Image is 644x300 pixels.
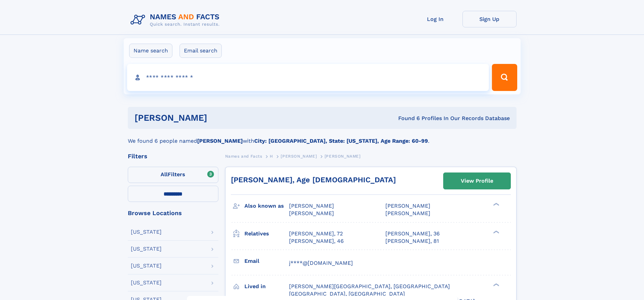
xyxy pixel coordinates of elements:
[492,202,500,207] div: ❯
[385,237,439,245] a: [PERSON_NAME], 81
[197,138,243,144] b: [PERSON_NAME]
[289,230,343,237] a: [PERSON_NAME], 72
[135,114,303,122] h1: [PERSON_NAME]
[408,11,462,27] a: Log In
[254,138,428,144] b: City: [GEOGRAPHIC_DATA], State: [US_STATE], Age Range: 60-99
[492,64,517,91] button: Search Button
[289,283,450,290] span: [PERSON_NAME][GEOGRAPHIC_DATA], [GEOGRAPHIC_DATA]
[462,11,517,27] a: Sign Up
[128,153,218,159] div: Filters
[385,230,440,237] a: [PERSON_NAME], 36
[289,237,344,245] a: [PERSON_NAME], 46
[131,280,162,285] div: [US_STATE]
[385,203,430,209] span: [PERSON_NAME]
[128,129,517,145] div: We found 6 people named with .
[244,200,289,212] h3: Also known as
[461,173,493,189] div: View Profile
[161,171,168,178] span: All
[127,64,489,91] input: search input
[289,291,405,297] span: [GEOGRAPHIC_DATA], [GEOGRAPHIC_DATA]
[281,152,317,160] a: [PERSON_NAME]
[129,44,172,58] label: Name search
[231,176,396,184] a: [PERSON_NAME], Age [DEMOGRAPHIC_DATA]
[128,11,225,29] img: Logo Names and Facts
[128,167,218,183] label: Filters
[131,246,162,252] div: [US_STATE]
[225,152,262,160] a: Names and Facts
[325,154,361,159] span: [PERSON_NAME]
[244,228,289,239] h3: Relatives
[444,173,510,189] a: View Profile
[303,115,510,122] div: Found 6 Profiles In Our Records Database
[385,210,430,216] span: [PERSON_NAME]
[270,154,273,159] span: H
[289,210,334,216] span: [PERSON_NAME]
[244,281,289,292] h3: Lived in
[244,255,289,267] h3: Email
[492,230,500,234] div: ❯
[492,282,500,287] div: ❯
[128,210,218,216] div: Browse Locations
[131,263,162,269] div: [US_STATE]
[131,229,162,235] div: [US_STATE]
[180,44,222,58] label: Email search
[289,203,334,209] span: [PERSON_NAME]
[281,154,317,159] span: [PERSON_NAME]
[270,152,273,160] a: H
